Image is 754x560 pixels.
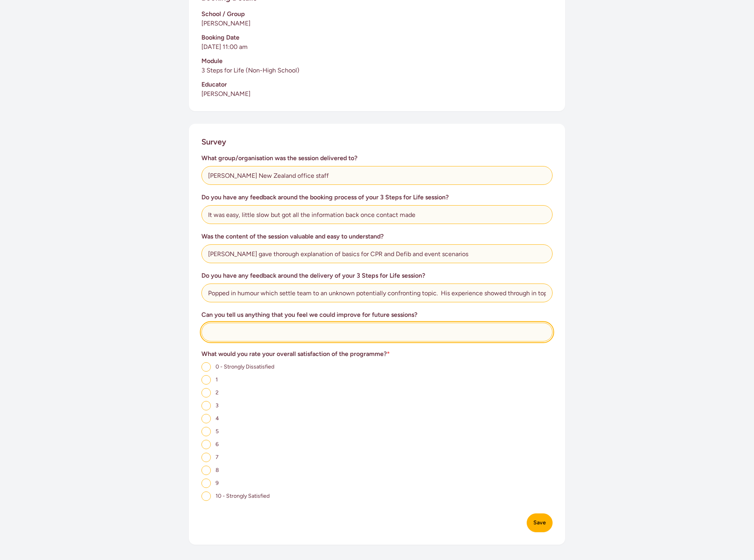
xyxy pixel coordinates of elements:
span: 0 - Strongly Dissatisfied [216,363,274,370]
h2: Survey [201,136,226,147]
input: 7 [201,453,211,462]
h3: Educator [201,80,553,89]
h3: Booking Date [201,33,553,42]
span: 7 [216,454,219,461]
span: 6 [216,441,219,448]
h3: What group/organisation was the session delivered to? [201,154,553,163]
span: 9 [216,480,219,486]
input: 1 [201,375,211,385]
h3: Do you have any feedback around the delivery of your 3 Steps for Life session? [201,271,553,280]
input: 6 [201,440,211,449]
h3: Was the content of the session valuable and easy to understand? [201,232,553,241]
span: 2 [216,389,219,396]
button: Save [527,513,553,532]
h3: Module [201,56,553,66]
input: 0 - Strongly Dissatisfied [201,362,211,372]
p: 3 Steps for Life (Non-High School) [201,66,553,75]
input: 9 [201,479,211,488]
span: 8 [216,467,219,473]
h3: What would you rate your overall satisfaction of the programme? [201,349,553,359]
h3: Do you have any feedback around the booking process of your 3 Steps for Life session? [201,193,553,202]
span: 10 - Strongly Satisfied [216,493,270,499]
input: 5 [201,427,211,436]
h3: School / Group [201,9,553,19]
input: 2 [201,388,211,397]
span: 1 [216,376,218,383]
p: [PERSON_NAME] [201,89,553,99]
input: 4 [201,414,211,423]
p: [PERSON_NAME] [201,19,553,28]
p: [DATE] 11:00 am [201,42,553,52]
span: 3 [216,402,219,409]
input: 3 [201,401,211,410]
span: 4 [216,415,219,422]
input: 8 [201,466,211,475]
input: 10 - Strongly Satisfied [201,491,211,501]
h3: Can you tell us anything that you feel we could improve for future sessions? [201,310,553,320]
span: 5 [216,428,219,435]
